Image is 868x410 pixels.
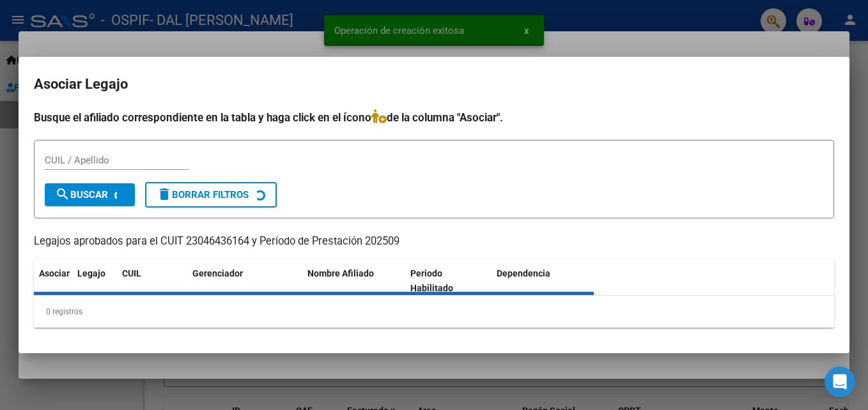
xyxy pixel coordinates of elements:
[34,260,72,302] datatable-header-cell: Asociar
[302,260,405,302] datatable-header-cell: Nombre Afiliado
[497,268,550,278] span: Dependencia
[34,72,834,96] h2: Asociar Legajo
[192,268,243,278] span: Gerenciador
[157,189,249,201] span: Borrar Filtros
[34,109,834,126] h4: Busque el afiliado correspondiente en la tabla y haga click en el ícono de la columna "Asociar".
[117,260,187,302] datatable-header-cell: CUIL
[145,182,277,208] button: Borrar Filtros
[410,268,453,293] span: Periodo Habilitado
[77,268,105,278] span: Legajo
[34,296,834,328] div: 0 registros
[492,260,594,302] datatable-header-cell: Dependencia
[157,186,172,202] mat-icon: delete
[34,234,834,250] p: Legajos aprobados para el CUIT 23046436164 y Período de Prestación 202509
[55,189,108,201] span: Buscar
[39,268,70,278] span: Asociar
[55,186,70,202] mat-icon: search
[45,183,135,206] button: Buscar
[187,260,302,302] datatable-header-cell: Gerenciador
[122,268,141,278] span: CUIL
[405,260,492,302] datatable-header-cell: Periodo Habilitado
[307,268,374,278] span: Nombre Afiliado
[825,367,855,397] div: Open Intercom Messenger
[72,260,117,302] datatable-header-cell: Legajo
